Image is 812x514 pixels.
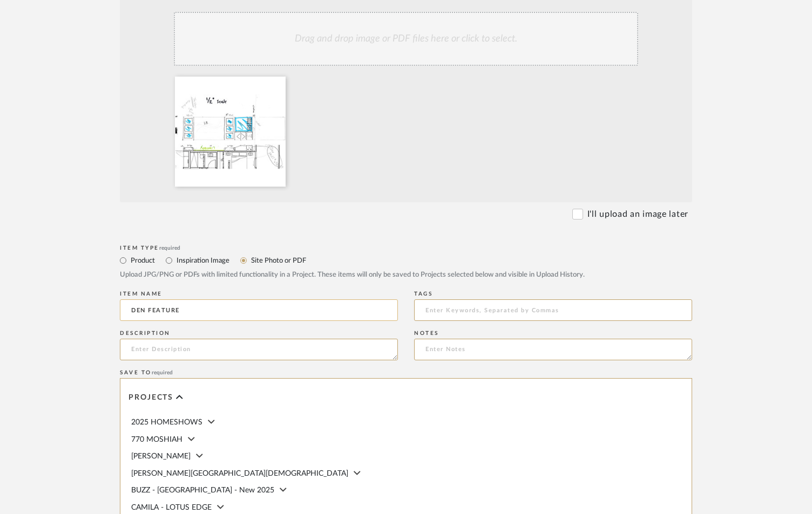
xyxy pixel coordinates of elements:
[159,245,180,251] span: required
[120,291,398,297] div: Item name
[131,419,202,426] span: 2025 HOMESHOWS
[131,436,182,443] span: 770 MOSHIAH
[120,270,692,280] div: Upload JPG/PNG or PDFs with limited functionality in a Project. These items will only be saved to...
[414,330,692,337] div: Notes
[131,486,274,494] span: BUZZ - [GEOGRAPHIC_DATA] - New 2025
[120,245,692,251] div: Item Type
[130,255,155,266] label: Product
[131,504,212,511] span: CAMILA - LOTUS EDGE
[250,255,306,266] label: Site Photo or PDF
[120,299,398,321] input: Enter Name
[587,208,688,221] label: I'll upload an image later
[414,299,692,321] input: Enter Keywords, Separated by Commas
[120,330,398,337] div: Description
[120,369,692,376] div: Save To
[414,291,692,297] div: Tags
[128,393,173,402] span: Projects
[152,370,173,375] span: required
[120,253,692,267] mat-radio-group: Select item type
[131,470,348,477] span: [PERSON_NAME][GEOGRAPHIC_DATA][DEMOGRAPHIC_DATA]
[175,255,229,266] label: Inspiration Image
[131,453,191,460] span: [PERSON_NAME]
